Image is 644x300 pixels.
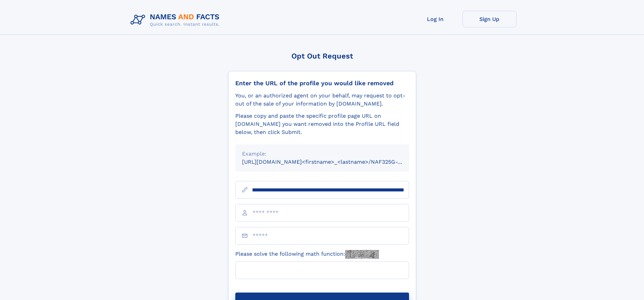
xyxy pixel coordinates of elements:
[242,150,402,158] div: Example:
[462,11,517,27] a: Sign Up
[235,79,409,87] div: Enter the URL of the profile you would like removed
[235,92,409,108] div: You, or an authorized agent on your behalf, may request to opt-out of the sale of your informatio...
[408,11,462,27] a: Log In
[235,250,379,259] label: Please solve the following math function:
[128,11,225,29] img: Logo Names and Facts
[228,52,416,60] div: Opt Out Request
[242,159,422,165] small: [URL][DOMAIN_NAME]<firstname>_<lastname>/NAF325G-xxxxxxxx
[235,112,409,136] div: Please copy and paste the specific profile page URL on [DOMAIN_NAME] you want removed into the Pr...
